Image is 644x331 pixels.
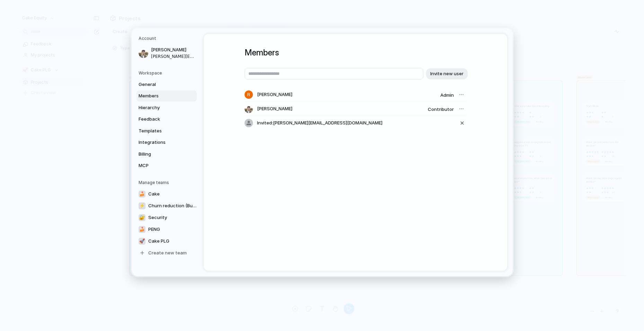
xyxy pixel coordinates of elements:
a: 🍰Cake [136,188,200,199]
h5: Workspace [139,70,197,76]
a: Members [136,90,197,102]
a: ⚡Churn reduction (Butter Gang) [136,200,200,211]
span: Churn reduction (Butter Gang) [148,202,198,209]
a: [PERSON_NAME][PERSON_NAME][EMAIL_ADDRESS][DOMAIN_NAME] [136,44,197,62]
a: General [136,79,197,90]
span: Contributor [428,106,454,112]
a: Templates [136,125,197,136]
span: Members [139,93,183,99]
span: [PERSON_NAME] [257,91,292,98]
a: Hierarchy [136,102,197,113]
span: Billing [139,150,183,157]
a: Create new team [136,247,200,258]
span: Invited: [PERSON_NAME][EMAIL_ADDRESS][DOMAIN_NAME] [257,120,382,127]
a: 🔐Security [136,212,200,223]
span: Security [148,214,167,221]
span: PENG [148,226,160,233]
span: Invite new user [430,70,464,77]
span: Feedback [139,116,183,123]
span: Cake [148,191,160,198]
div: ⚡ [139,202,145,209]
a: 🍰PENG [136,224,200,235]
a: Billing [136,148,197,159]
a: MCP [136,160,197,171]
span: Integrations [139,139,183,146]
h5: Manage teams [139,179,197,185]
span: [PERSON_NAME] [257,105,292,112]
span: Templates [139,127,183,134]
div: 🍰 [139,226,145,233]
span: Hierarchy [139,104,183,111]
span: [PERSON_NAME][EMAIL_ADDRESS][DOMAIN_NAME] [151,53,195,59]
div: 🚀 [139,237,145,244]
a: 🚀Cake PLG [136,235,200,246]
button: Invite new user [426,68,468,79]
h5: Account [139,35,197,42]
div: 🍰 [139,190,145,197]
a: Feedback [136,114,197,125]
div: 🔐 [139,214,145,221]
span: Create new team [148,250,187,256]
span: [PERSON_NAME] [151,46,195,53]
span: Cake PLG [148,238,169,245]
h1: Members [245,46,466,59]
span: Admin [440,92,454,98]
a: Integrations [136,137,197,148]
span: MCP [139,162,183,169]
span: General [139,81,183,88]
